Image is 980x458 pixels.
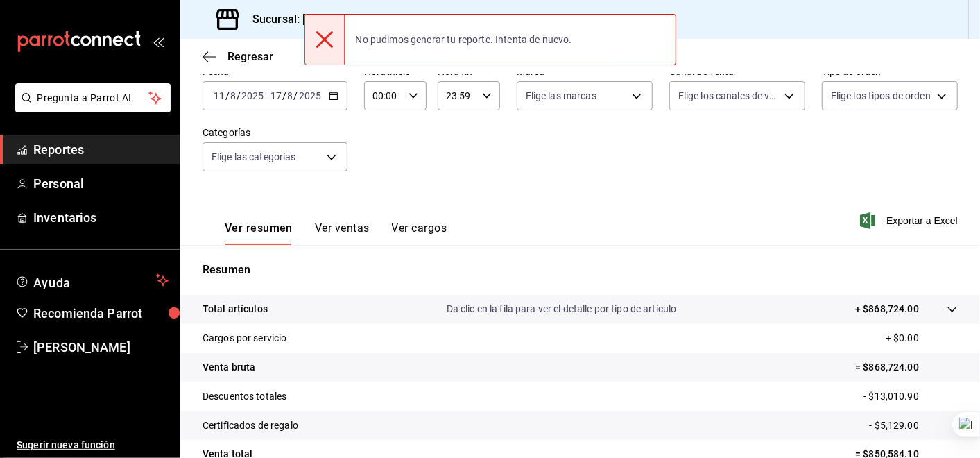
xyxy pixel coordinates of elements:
p: - $5,129.00 [870,418,958,433]
span: Personal [33,174,169,193]
input: -- [230,90,237,101]
p: Certificados de regalo [203,418,298,433]
span: / [237,90,241,101]
button: open_drawer_menu [153,36,164,47]
label: Categorías [203,128,347,138]
span: Recomienda Parrot [33,304,169,323]
span: Pregunta a Parrot AI [37,91,149,105]
p: Cargos por servicio [203,331,287,346]
input: -- [270,90,282,101]
p: Venta bruta [203,360,255,375]
span: Elige las marcas [526,89,596,103]
p: Resumen [203,262,958,278]
span: Regresar [227,50,273,63]
button: Ver ventas [315,221,370,245]
span: [PERSON_NAME] [33,338,169,357]
input: -- [213,90,225,101]
button: Regresar [203,50,273,63]
p: Descuentos totales [203,389,286,404]
button: Exportar a Excel [863,212,958,229]
button: Ver cargos [392,221,447,245]
label: Hora fin [438,67,500,77]
span: / [225,90,230,101]
span: - [266,90,268,101]
p: Total artículos [203,302,268,316]
input: ---- [298,90,322,101]
input: -- [287,90,294,101]
span: Elige los tipos de orden [831,89,931,103]
div: navigation tabs [225,221,447,245]
p: + $0.00 [886,331,958,346]
button: Ver resumen [225,221,293,245]
p: = $868,724.00 [855,360,958,375]
span: Elige los canales de venta [678,89,780,103]
div: No pudimos generar tu reporte. Intenta de nuevo. [345,24,583,55]
p: Da clic en la fila para ver el detalle por tipo de artículo [447,302,677,316]
span: Elige las categorías [212,150,296,164]
h3: Sucursal: [PERSON_NAME] y [PERSON_NAME] ([GEOGRAPHIC_DATA]) [241,11,604,28]
span: / [294,90,298,101]
p: + $868,724.00 [855,302,919,316]
label: Fecha [203,67,347,77]
span: Ayuda [33,272,151,289]
span: / [282,90,286,101]
span: Sugerir nueva función [17,438,169,452]
input: ---- [241,90,264,101]
label: Hora inicio [364,67,427,77]
p: - $13,010.90 [863,389,958,404]
button: Pregunta a Parrot AI [15,83,171,112]
span: Reportes [33,140,169,159]
span: Inventarios [33,208,169,227]
a: Pregunta a Parrot AI [10,101,171,115]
